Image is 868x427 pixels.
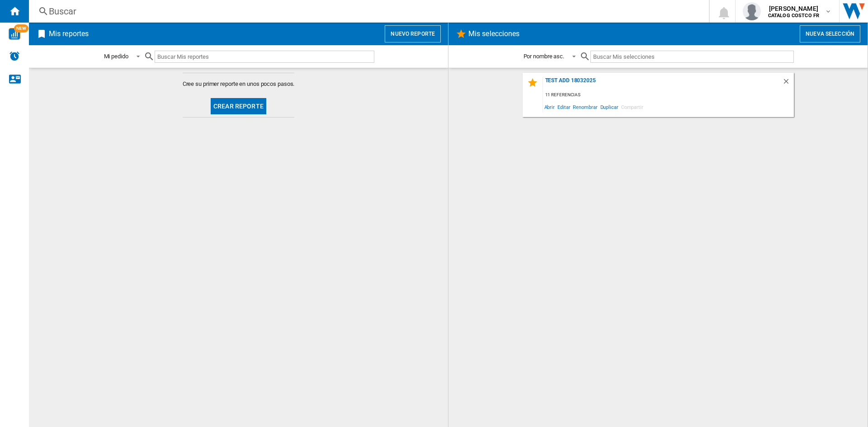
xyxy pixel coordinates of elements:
[571,101,599,113] span: Renombrar
[467,25,522,42] h2: Mis selecciones
[800,25,860,42] button: Nueva selección
[743,2,761,20] img: profile.jpg
[782,77,794,89] div: Borrar
[590,51,793,63] input: Buscar Mis selecciones
[183,80,295,88] span: Cree su primer reporte en unos pocos pasos.
[543,101,557,113] span: Abrir
[543,77,782,89] div: Test add 18032025
[620,101,645,113] span: Compartir
[47,25,90,42] h2: Mis reportes
[9,51,20,61] img: alerts-logo.svg
[104,53,128,60] div: Mi pedido
[599,101,620,113] span: Duplicar
[49,5,685,18] div: Buscar
[768,4,819,13] span: [PERSON_NAME]
[385,25,441,42] button: Nuevo reporte
[211,98,266,114] button: Crear reporte
[9,28,20,40] img: wise-card.svg
[155,51,374,63] input: Buscar Mis reportes
[14,24,28,33] span: NEW
[543,89,794,101] div: 11 referencias
[556,101,571,113] span: Editar
[524,53,565,60] div: Por nombre asc.
[768,13,819,19] b: CATALOG COSTCO FR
